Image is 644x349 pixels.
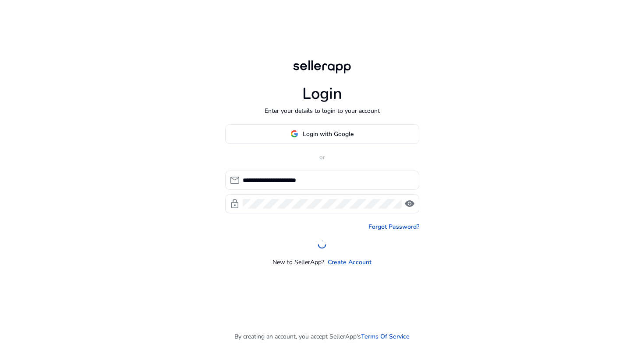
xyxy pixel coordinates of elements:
[265,106,380,115] p: Enter your details to login to your account
[230,199,240,209] span: lock
[302,84,342,103] h1: Login
[361,332,410,341] a: Terms Of Service
[272,258,324,267] p: New to SellerApp?
[290,130,298,138] img: google-logo.svg
[328,258,372,267] a: Create Account
[368,222,419,231] a: Forgot Password?
[230,175,240,185] span: mail
[225,153,419,162] p: or
[303,129,354,139] span: Login with Google
[404,199,415,209] span: visibility
[225,124,419,144] button: Login with Google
